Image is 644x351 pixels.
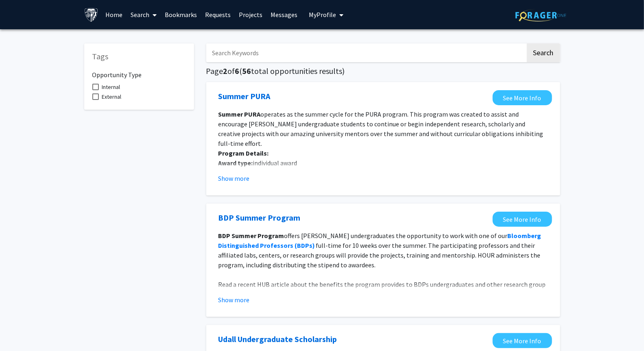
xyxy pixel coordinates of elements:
a: Opens in a new tab [493,90,552,105]
a: [URL][DOMAIN_NAME] [247,290,311,298]
a: Search [127,0,161,29]
p: offers [PERSON_NAME] undergraduates the opportunity to work with one of our full-time for 10 week... [218,231,548,270]
a: Requests [201,0,235,29]
p: individual award [218,158,548,168]
a: Home [101,0,127,29]
a: Opens in a new tab [218,333,337,345]
h5: Page of ( total opportunities results) [206,66,560,76]
strong: Program Details: [218,149,269,157]
a: Messages [266,0,301,29]
span: 56 [242,66,251,76]
a: Bookmarks [161,0,201,29]
a: Opens in a new tab [218,212,301,224]
span: Internal [102,82,120,92]
p: $6000 per award recipient [218,168,548,178]
a: Opens in a new tab [218,90,271,102]
strong: Award amount: [218,169,263,177]
span: My Profile [309,11,336,19]
button: Search [527,43,560,62]
strong: Summer PURA [218,110,261,118]
strong: Award type: [218,159,253,167]
span: External [102,92,122,102]
p: Read a recent HUB article about the benefits the program provides to BDPs undergraduates and othe... [218,279,548,299]
input: Search Keywords [206,43,526,62]
a: Projects [235,0,266,29]
strong: BDP Summer Program [218,232,284,240]
a: Opens in a new tab [493,212,552,227]
img: Johns Hopkins University Logo [84,8,98,22]
iframe: Chat [6,314,35,345]
span: 2 [223,66,228,76]
h6: Opportunity Type [92,65,186,79]
span: operates as the summer cycle for the PURA program. This program was created to assist and encoura... [218,110,544,147]
button: Show more [218,295,250,305]
img: ForagerOne Logo [515,9,566,22]
span: 6 [235,66,240,76]
a: Opens in a new tab [493,333,552,348]
button: Show more [218,173,250,183]
h5: Tags [92,52,186,61]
